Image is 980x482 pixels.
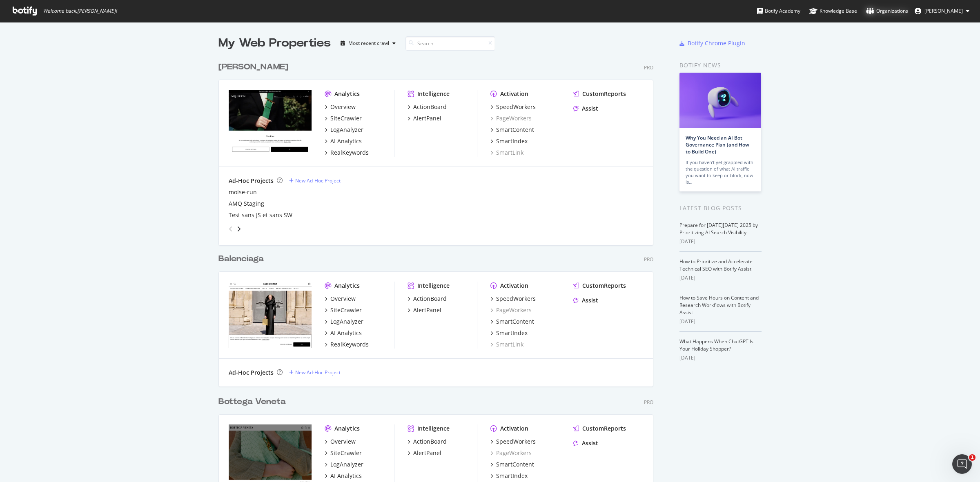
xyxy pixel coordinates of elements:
[490,137,528,145] a: SmartIndex
[43,8,117,14] span: Welcome back, [PERSON_NAME] !
[496,329,528,337] div: SmartIndex
[679,204,762,213] div: Latest Blog Posts
[334,282,360,290] div: Analytics
[679,274,762,282] div: [DATE]
[679,294,759,316] a: How to Save Hours on Content and Research Workflows with Botify Assist
[325,460,363,469] a: LogAnalyzer
[413,114,441,122] div: AlertPanel
[686,159,755,185] div: If you haven’t yet grappled with the question of what AI traffic you want to keep or block, now is…
[496,438,536,446] div: SpeedWorkers
[490,472,528,480] a: SmartIndex
[330,329,362,337] div: AI Analytics
[496,318,534,326] div: SmartContent
[218,35,331,51] div: My Web Properties
[229,188,257,196] a: moise-run
[325,449,362,457] a: SiteCrawler
[582,424,626,433] div: CustomReports
[337,37,399,50] button: Most recent crawl
[330,149,369,157] div: RealKeywords
[325,137,362,145] a: AI Analytics
[289,369,341,376] a: New Ad-Hoc Project
[330,137,362,145] div: AI Analytics
[644,256,653,263] div: Pro
[679,354,762,362] div: [DATE]
[330,114,362,122] div: SiteCrawler
[952,454,972,474] iframe: Intercom live chat
[330,306,362,314] div: SiteCrawler
[330,472,362,480] div: AI Analytics
[229,90,312,156] img: www.alexandermcqueen.com
[408,114,441,122] a: AlertPanel
[490,103,536,111] a: SpeedWorkers
[490,149,523,157] div: SmartLink
[229,211,292,219] a: Test sans JS et sans SW
[229,369,274,377] div: Ad-Hoc Projects
[330,460,363,469] div: LogAnalyzer
[496,460,534,469] div: SmartContent
[325,149,369,157] a: RealKeywords
[490,449,532,457] a: PageWorkers
[408,449,441,457] a: AlertPanel
[325,295,356,303] a: Overview
[924,7,963,14] span: Sandra Lukijanec
[490,114,532,122] a: PageWorkers
[573,282,626,290] a: CustomReports
[679,318,762,325] div: [DATE]
[679,61,762,70] div: Botify news
[496,103,536,111] div: SpeedWorkers
[325,126,363,134] a: LogAnalyzer
[573,439,598,447] a: Assist
[679,73,761,128] img: Why You Need an AI Bot Governance Plan (and How to Build One)
[408,306,441,314] a: AlertPanel
[573,296,598,304] a: Assist
[679,222,758,236] a: Prepare for [DATE][DATE] 2025 by Prioritizing AI Search Visibility
[405,36,495,51] input: Search
[325,114,362,122] a: SiteCrawler
[496,472,528,480] div: SmartIndex
[496,137,528,145] div: SmartIndex
[229,200,264,208] a: AMQ Staging
[757,7,800,15] div: Botify Academy
[334,90,360,98] div: Analytics
[325,306,362,314] a: SiteCrawler
[490,306,532,314] a: PageWorkers
[496,126,534,134] div: SmartContent
[325,329,362,337] a: AI Analytics
[413,295,447,303] div: ActionBoard
[330,449,362,457] div: SiteCrawler
[334,424,360,433] div: Analytics
[969,454,976,461] span: 1
[330,340,369,349] div: RealKeywords
[408,295,447,303] a: ActionBoard
[686,134,749,155] a: Why You Need an AI Bot Governance Plan (and How to Build One)
[229,282,312,348] img: www.balenciaga.com
[908,4,976,18] button: [PERSON_NAME]
[490,295,536,303] a: SpeedWorkers
[408,103,447,111] a: ActionBoard
[490,318,534,326] a: SmartContent
[490,329,528,337] a: SmartIndex
[582,296,598,304] div: Assist
[218,61,288,73] div: [PERSON_NAME]
[490,460,534,469] a: SmartContent
[490,126,534,134] a: SmartContent
[413,449,441,457] div: AlertPanel
[679,39,745,47] a: Botify Chrome Plugin
[490,340,523,349] a: SmartLink
[582,104,598,113] div: Assist
[225,222,236,235] div: angle-left
[573,104,598,113] a: Assist
[218,396,286,408] div: Bottega Veneta
[413,306,441,314] div: AlertPanel
[417,424,450,433] div: Intelligence
[644,399,653,406] div: Pro
[325,340,369,349] a: RealKeywords
[218,396,289,408] a: Bottega Veneta
[295,369,341,376] div: New Ad-Hoc Project
[417,90,450,98] div: Intelligence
